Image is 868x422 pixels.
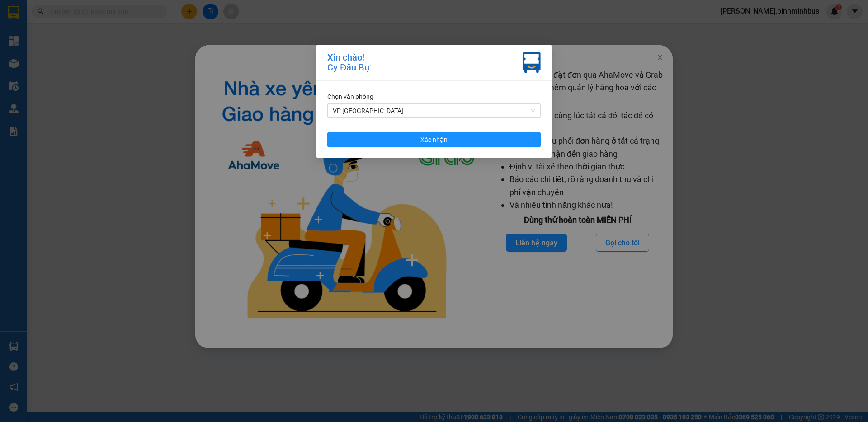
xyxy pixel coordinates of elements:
[420,135,448,145] span: Xác nhận
[343,9,350,17] span: close-circle
[523,52,541,73] img: vxr-icon
[327,52,370,73] div: Xin chào! Cy Đầu Bự
[327,132,541,147] button: Xác nhận
[327,92,541,102] div: Chọn văn phòng
[333,104,535,117] span: VP Sài Gòn
[354,9,525,17] span: Có lỗi xảy ra: [PERSON_NAME] nhập đã kết [PERSON_NAME]!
